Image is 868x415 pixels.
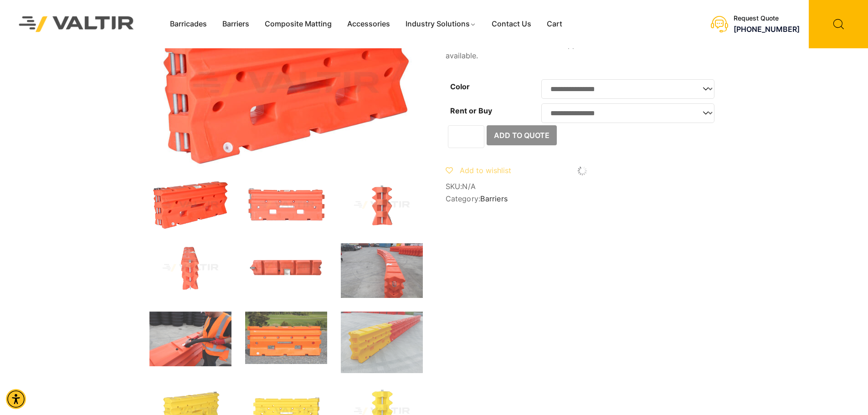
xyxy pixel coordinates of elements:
a: Accessories [339,17,398,31]
span: SKU: [446,182,719,191]
a: call (888) 496-3625 [734,25,800,34]
a: Barricades [162,17,215,31]
div: Request Quote [734,15,800,22]
img: ArmorZone_Org_3Q.jpg [149,180,231,230]
button: Add to Quote [487,125,557,145]
div: Accessibility Menu [6,389,26,409]
span: Category: [446,195,719,203]
img: An orange, zigzag-shaped object with a central metal rod, likely a weight or stabilizer for equip... [341,180,423,230]
a: Barriers [480,194,508,203]
img: CIMG8790-2-scaled-1.jpg [341,312,423,373]
a: Barriers [215,17,257,31]
input: Product quantity [448,125,484,148]
label: Color [450,82,470,91]
a: Cart [539,17,570,31]
a: Contact Us [484,17,539,31]
img: A person in an orange safety vest and gloves is using a hose connected to an orange container, wi... [149,312,231,366]
img: An orange highway barrier with markings, featuring a metal attachment point and safety information. [245,243,327,292]
a: Industry Solutions [398,17,484,31]
label: Rent or Buy [450,106,492,115]
img: Valtir Rentals [7,4,146,44]
a: Composite Matting [257,17,339,31]
span: N/A [462,182,476,191]
img: A curved line of bright orange traffic barriers on a concrete surface, with additional barriers s... [341,243,423,298]
img: An orange traffic barrier with a modular design, featuring interlocking sections and a metal conn... [149,243,231,292]
img: An orange plastic component with various holes and slots, likely used in construction or machinery. [245,180,327,230]
img: An orange plastic barrier with holes, set against a green landscape with trees and sheep in the b... [245,312,327,364]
